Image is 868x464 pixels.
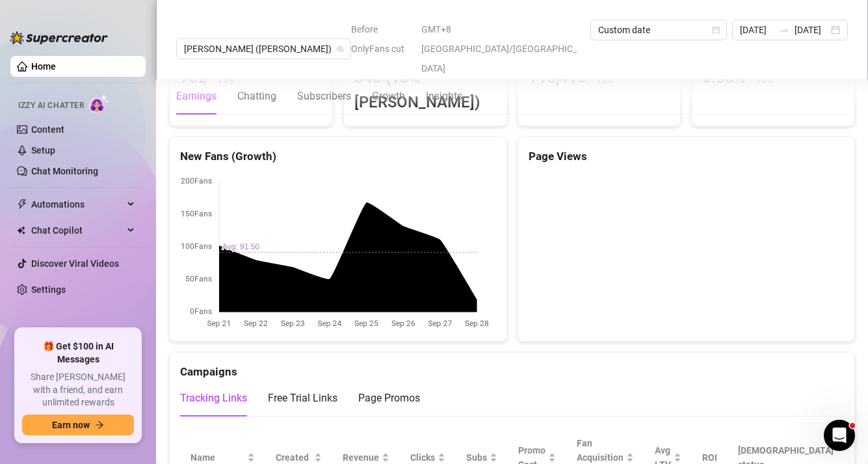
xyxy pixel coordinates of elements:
[824,420,855,451] iframe: Intercom live chat
[779,25,789,35] span: swap-right
[180,353,844,381] div: Campaigns
[740,23,774,37] input: Start date
[712,26,720,34] span: calendar
[180,148,496,165] div: New Fans (Growth)
[598,20,719,40] span: Custom date
[180,390,247,406] div: Tracking Links
[31,284,66,295] a: Settings
[10,31,108,44] img: logo-BBDzfeDw.svg
[702,452,717,463] span: ROI
[336,45,344,53] span: team
[529,148,845,165] div: Page Views
[17,226,25,235] img: Chat Copilot
[31,220,124,241] span: Chat Copilot
[18,100,84,112] span: Izzy AI Chatter
[22,340,134,366] span: 🎁 Get $100 in AI Messages
[31,166,98,176] a: Chat Monitoring
[31,258,119,269] a: Discover Viral Videos
[52,420,90,430] span: Earn now
[31,124,64,135] a: Content
[31,61,56,72] a: Home
[89,94,109,113] img: AI Chatter
[31,194,124,215] span: Automations
[795,23,828,37] input: End date
[372,89,405,104] div: Growth
[268,390,337,406] div: Free Trial Links
[779,25,789,35] span: to
[17,199,27,210] span: thunderbolt
[95,420,104,430] span: arrow-right
[22,371,134,409] span: Share [PERSON_NAME] with a friend, and earn unlimited rewards
[351,20,414,59] span: Before OnlyFans cut
[31,145,55,156] a: Setup
[176,89,217,104] div: Earnings
[237,89,276,104] div: Chatting
[22,415,134,435] button: Earn nowarrow-right
[358,390,420,406] div: Page Promos
[184,39,343,59] span: Jaylie (jaylietori)
[297,89,351,104] div: Subscribers
[421,20,583,78] span: GMT+8 [GEOGRAPHIC_DATA]/[GEOGRAPHIC_DATA]
[426,89,462,104] div: Insights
